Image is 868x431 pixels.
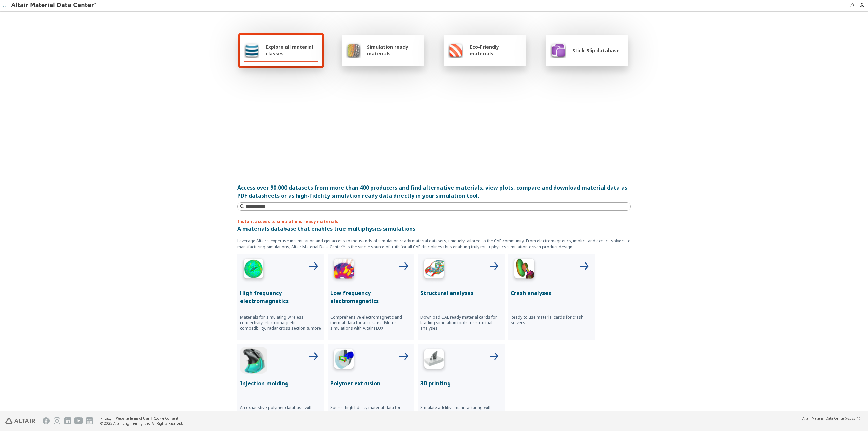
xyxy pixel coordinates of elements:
[330,379,412,387] p: Polymer extrusion
[240,256,267,283] img: High Frequency Icon
[418,344,505,431] button: 3D Printing Icon3D printingSimulate additive manufacturing with accurate data for commercially av...
[330,347,357,374] img: Polymer Extrusion Icon
[240,347,267,374] img: Injection Molding Icon
[448,42,463,58] img: Eco-Friendly materials
[572,47,620,54] span: Stick-Slip database
[240,379,321,387] p: Injection molding
[237,183,631,200] div: Access over 90,000 datasets from more than 400 producers and find alternative materials, view plo...
[367,44,420,57] span: Simulation ready materials
[550,42,566,58] img: Stick-Slip database
[508,254,595,340] button: Crash Analyses IconCrash analysesReady to use material cards for crash solvers
[802,416,845,421] span: Altair Material Data Center
[244,42,259,58] img: Explore all material classes
[237,344,324,431] button: Injection Molding IconInjection moldingAn exhaustive polymer database with simulation ready data ...
[154,416,178,421] a: Cookie Consent
[116,416,149,421] a: Website Terms of Use
[511,289,592,297] p: Crash analyses
[100,416,111,421] a: Privacy
[420,347,448,374] img: 3D Printing Icon
[328,344,414,431] button: Polymer Extrusion IconPolymer extrusionSource high fidelity material data for simulating polymer ...
[5,418,35,424] img: Altair Engineering
[420,315,502,331] p: Download CAE ready material cards for leading simulation tools for structual analyses
[511,315,592,326] p: Ready to use material cards for crash solvers
[420,289,502,297] p: Structural analyses
[346,42,361,58] img: Simulation ready materials
[328,254,414,340] button: Low Frequency IconLow frequency electromagneticsComprehensive electromagnetic and thermal data fo...
[420,405,502,421] p: Simulate additive manufacturing with accurate data for commercially available materials
[511,256,538,283] img: Crash Analyses Icon
[420,379,502,387] p: 3D printing
[237,254,324,340] button: High Frequency IconHigh frequency electromagneticsMaterials for simulating wireless connectivity,...
[240,315,321,331] p: Materials for simulating wireless connectivity, electromagnetic compatibility, radar cross sectio...
[237,224,631,233] p: A materials database that enables true multiphysics simulations
[330,315,412,331] p: Comprehensive electromagnetic and thermal data for accurate e-Motor simulations with Altair FLUX
[240,289,321,305] p: High frequency electromagnetics
[100,421,183,426] div: © 2025 Altair Engineering, Inc. All Rights Reserved.
[330,289,412,305] p: Low frequency electromagnetics
[237,238,631,250] p: Leverage Altair’s expertise in simulation and get access to thousands of simulation ready materia...
[237,219,631,224] p: Instant access to simulations ready materials
[418,254,505,340] button: Structural Analyses IconStructural analysesDownload CAE ready material cards for leading simulati...
[11,2,97,9] img: Altair Material Data Center
[265,44,318,57] span: Explore all material classes
[470,44,522,57] span: Eco-Friendly materials
[420,256,448,283] img: Structural Analyses Icon
[802,416,860,421] div: (v2025.1)
[330,256,357,283] img: Low Frequency Icon
[330,405,412,416] p: Source high fidelity material data for simulating polymer extrusion process
[240,405,321,421] p: An exhaustive polymer database with simulation ready data for injection molding from leading mate...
